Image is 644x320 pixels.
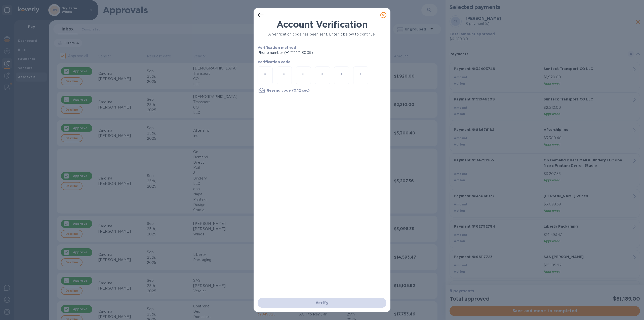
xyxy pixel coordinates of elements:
[258,59,386,64] p: Verification code
[258,46,296,50] b: Verification method
[258,50,351,55] p: Phone number (+1 *** *** 8009)
[258,32,386,37] p: A verification code has been sent. Enter it below to continue.
[258,19,386,30] h1: Account Verification
[267,88,310,92] u: Resend code (0:12 sec)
